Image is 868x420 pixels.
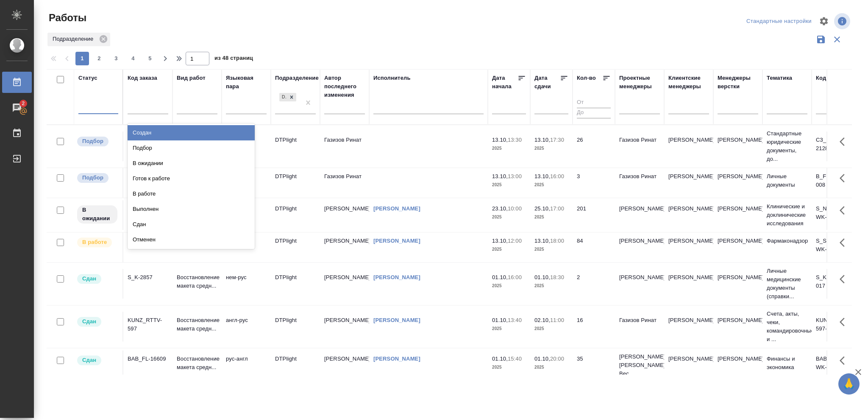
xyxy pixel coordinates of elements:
[615,168,664,198] td: Газизов Ринат
[373,238,420,244] a: [PERSON_NAME]
[82,238,107,246] p: В работе
[508,137,522,143] p: 13:30
[835,312,855,332] button: Здесь прячутся важные кнопки
[534,173,550,179] p: 13.10,
[767,202,807,228] p: Клинические и доклинические исследования
[214,53,253,65] span: из 48 страниц
[664,200,713,230] td: [PERSON_NAME]
[492,245,526,254] p: 2025
[534,282,568,290] p: 2025
[78,74,97,82] div: Статус
[615,200,664,230] td: [PERSON_NAME]
[573,168,615,198] td: 3
[492,282,526,290] p: 2025
[492,317,508,323] p: 01.10,
[829,31,845,48] button: Сбросить фильтры
[492,74,517,91] div: Дата начала
[320,269,369,299] td: [PERSON_NAME]
[664,232,713,262] td: [PERSON_NAME]
[76,136,118,147] div: Можно подбирать исполнителей
[320,200,369,230] td: [PERSON_NAME]
[835,269,855,289] button: Здесь прячутся важные кнопки
[534,325,568,333] p: 2025
[82,274,96,283] p: Сдан
[812,269,861,299] td: S_K-2857-WK-017
[835,132,855,152] button: Здесь прячутся важные кнопки
[222,269,271,299] td: нем-рус
[573,312,615,342] td: 16
[664,350,713,380] td: [PERSON_NAME]
[577,98,611,108] input: От
[320,350,369,380] td: [PERSON_NAME]
[492,356,508,362] p: 01.10,
[126,52,140,65] button: 4
[82,356,96,364] p: Сдан
[718,355,758,363] p: [PERSON_NAME]
[812,200,861,230] td: S_NVRT-5220-WK-014
[664,132,713,161] td: [PERSON_NAME]
[835,168,855,188] button: Здесь прячутся важные кнопки
[226,74,267,91] div: Языковая пара
[128,125,255,140] div: Создан
[835,232,855,253] button: Здесь прячутся важные кнопки
[492,213,526,221] p: 2025
[128,156,255,171] div: В ожидании
[76,237,118,248] div: Исполнитель выполняет работу
[550,317,564,323] p: 11:00
[718,204,758,213] p: [PERSON_NAME]
[577,74,596,82] div: Кол-во
[324,74,365,99] div: Автор последнего изменения
[573,232,615,262] td: 84
[615,232,664,262] td: [PERSON_NAME]
[76,316,118,328] div: Менеджер проверил работу исполнителя, передает ее на следующий этап
[534,181,568,189] p: 2025
[718,172,758,181] p: [PERSON_NAME]
[177,273,217,290] p: Восстановление макета средн...
[128,74,157,82] div: Код заказа
[812,350,861,380] td: BAB_FL-16609-WK-007
[320,312,369,342] td: [PERSON_NAME]
[177,355,217,372] p: Восстановление макета средн...
[92,52,106,65] button: 2
[842,375,856,393] span: 🙏
[508,274,522,280] p: 16:00
[82,206,112,223] p: В ожидании
[47,11,86,25] span: Работы
[492,274,508,280] p: 01.10,
[550,274,564,280] p: 18:30
[835,350,855,371] button: Здесь прячутся важные кнопки
[177,316,217,333] p: Восстановление макета средн...
[76,273,118,285] div: Менеджер проверил работу исполнителя, передает ее на следующий этап
[664,312,713,342] td: [PERSON_NAME]
[373,74,411,82] div: Исполнитель
[812,132,861,161] td: C3_MEDK-2128-WK-017
[718,273,758,282] p: [PERSON_NAME]
[47,33,110,46] div: Подразделение
[615,269,664,299] td: [PERSON_NAME]
[838,373,860,395] button: 🙏
[534,74,560,91] div: Дата сдачи
[128,217,255,232] div: Сдан
[373,317,420,323] a: [PERSON_NAME]
[550,173,564,179] p: 16:00
[550,356,564,362] p: 20:00
[109,54,123,63] span: 3
[534,363,568,372] p: 2025
[109,52,123,65] button: 3
[82,174,103,182] p: Подбор
[534,144,568,153] p: 2025
[17,99,30,108] span: 2
[76,355,118,366] div: Менеджер проверил работу исполнителя, передает ее на следующий этап
[534,317,550,323] p: 02.10,
[668,74,709,91] div: Клиентские менеджеры
[143,54,157,63] span: 5
[492,144,526,153] p: 2025
[373,356,420,362] a: [PERSON_NAME]
[492,173,508,179] p: 13.10,
[573,269,615,299] td: 2
[534,238,550,244] p: 13.10,
[834,13,852,29] span: Посмотреть информацию
[2,97,32,118] a: 2
[816,74,849,82] div: Код работы
[767,237,807,245] p: Фармаконадзор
